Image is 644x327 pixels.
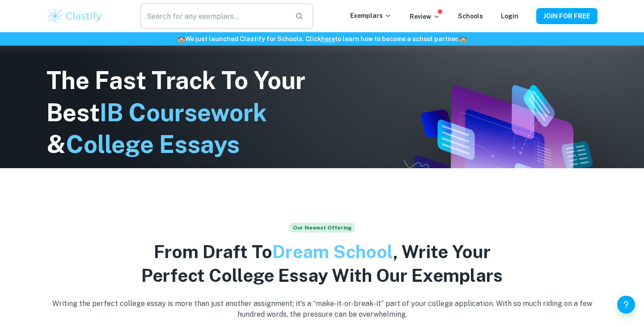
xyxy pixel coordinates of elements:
[458,13,483,20] a: Schools
[47,7,103,25] img: Clastify logo
[350,11,392,21] p: Exemplars
[2,34,642,44] h6: We just launched Clastify for Schools. Click to learn how to become a school partner.
[501,13,518,20] a: Login
[140,4,288,29] input: Search for any exemplars...
[47,64,324,161] h1: The Fast Track To Your Best &
[100,98,267,127] span: IB Coursework
[617,296,635,314] button: Help and Feedback
[321,35,335,42] a: here
[410,12,440,21] p: Review
[47,240,597,288] h2: From Draft To , Write Your Perfect College Essay With Our Exemplars
[178,35,185,42] span: 🏫
[272,241,393,262] span: Dream School
[66,130,240,158] span: College Essays
[536,8,597,24] button: JOIN FOR FREE
[375,85,592,242] img: Clastify hero
[289,223,355,233] span: Our Newest Offering
[47,298,597,320] p: Writing the perfect college essay is more than just another assignment; it's a “make-it-or-break-...
[459,35,467,42] span: 🏫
